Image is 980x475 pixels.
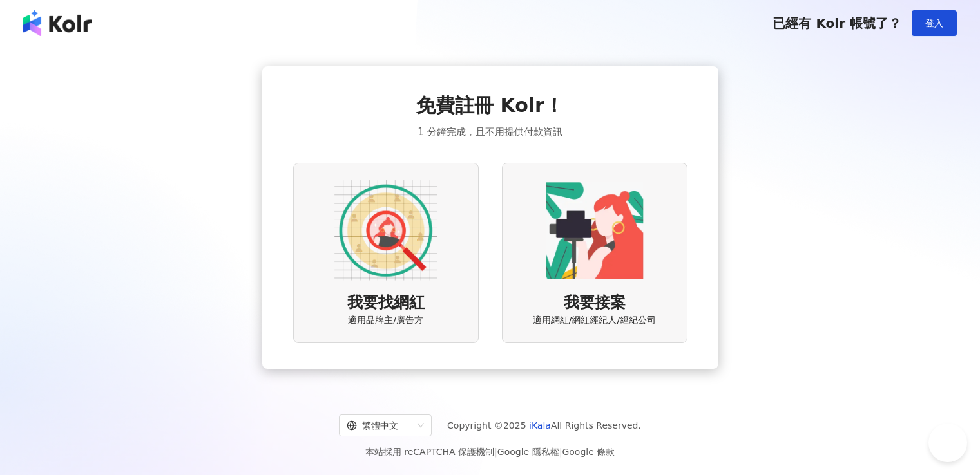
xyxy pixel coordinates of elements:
[559,447,562,457] span: |
[562,447,615,457] a: Google 條款
[348,314,423,327] span: 適用品牌主/廣告方
[564,292,626,314] span: 我要接案
[912,10,957,36] button: 登入
[543,179,646,282] img: KOL identity option
[365,444,615,460] span: 本站採用 reCAPTCHA 保護機制
[497,447,559,457] a: Google 隱私權
[494,447,497,457] span: |
[418,124,562,140] span: 1 分鐘完成，且不用提供付款資訊
[925,18,943,28] span: 登入
[928,424,967,462] iframe: Help Scout Beacon - Open
[334,179,437,282] img: AD identity option
[447,418,641,433] span: Copyright © 2025 All Rights Reserved.
[416,92,564,119] span: 免費註冊 Kolr！
[773,15,901,31] span: 已經有 Kolr 帳號了？
[529,420,551,431] a: iKala
[23,10,92,36] img: logo
[347,292,425,314] span: 我要找網紅
[347,415,412,436] div: 繁體中文
[533,314,656,327] span: 適用網紅/網紅經紀人/經紀公司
